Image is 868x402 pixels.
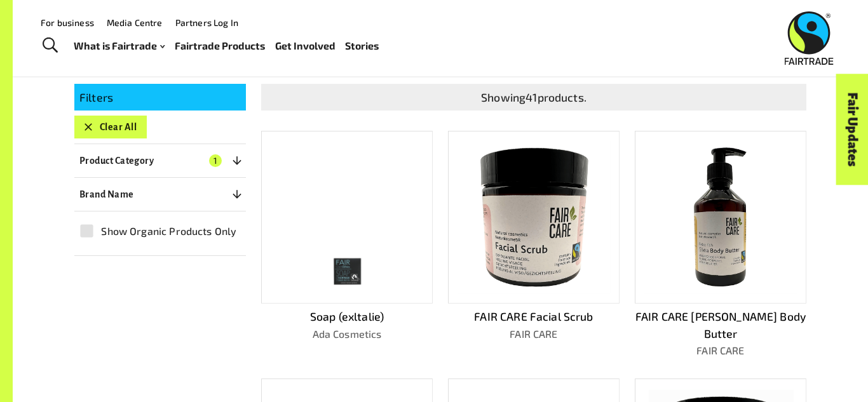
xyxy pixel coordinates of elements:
[79,153,154,168] p: Product Category
[266,89,801,105] p: Showing 41 products.
[107,17,163,28] a: Media Centre
[275,37,336,55] a: Get Involved
[175,17,238,28] a: Partners Log In
[79,187,134,202] p: Brand Name
[261,131,433,358] a: Soap (exltalie)Ada Cosmetics
[74,149,246,172] button: Product Category
[448,326,620,342] p: FAIR CARE
[635,343,806,358] p: FAIR CARE
[448,308,620,325] p: FAIR CARE Facial Scrub
[41,17,94,28] a: For business
[635,308,806,342] p: FAIR CARE [PERSON_NAME] Body Butter
[261,326,433,342] p: Ada Cosmetics
[101,224,236,239] span: Show Organic Products Only
[175,37,265,55] a: Fairtrade Products
[34,30,65,62] a: Toggle Search
[785,11,834,65] img: Fairtrade Australia New Zealand logo
[345,37,379,55] a: Stories
[74,183,246,206] button: Brand Name
[635,131,806,358] a: FAIR CARE [PERSON_NAME] Body ButterFAIR CARE
[74,116,147,138] button: Clear All
[448,131,620,358] a: FAIR CARE Facial ScrubFAIR CARE
[79,89,241,105] p: Filters
[261,308,433,325] p: Soap (exltalie)
[209,154,222,167] span: 1
[74,37,165,55] a: What is Fairtrade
